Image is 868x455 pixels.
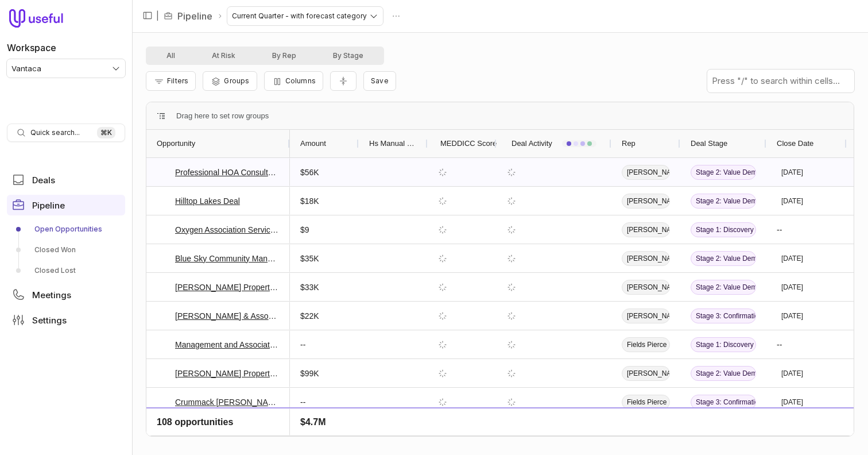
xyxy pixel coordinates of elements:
span: Stage 3: Confirmation [691,309,756,323]
a: Pipeline [7,195,125,215]
time: [DATE] [781,311,803,321]
span: Quick search... [30,128,80,137]
span: Deals [32,176,55,184]
a: Meetings [7,284,125,305]
span: | [156,9,159,23]
a: Pipeline [177,9,212,23]
time: [DATE] [781,196,803,206]
span: [PERSON_NAME] [622,165,670,180]
span: [PERSON_NAME] [622,423,670,438]
span: Close Date [777,137,813,151]
span: Stage 2: Value Demonstration [691,165,756,180]
span: Amount [300,137,326,151]
button: By Stage [315,49,382,63]
span: [PERSON_NAME] [622,366,670,381]
time: [DATE] [781,283,803,292]
a: Hilltop Lakes Deal [175,194,240,208]
span: $234K [300,424,323,438]
span: Stage 1: Discovery [691,222,756,237]
button: Group Pipeline [203,71,257,91]
span: [PERSON_NAME] [622,251,670,266]
button: At Risk [193,49,254,63]
span: Stage 2: Value Demonstration [691,194,756,209]
span: $99K [300,367,319,380]
div: -- [766,215,847,244]
a: Open Opportunities [7,220,125,238]
span: -- [300,338,305,352]
span: Deal Stage [691,137,727,151]
a: Closed Lost [7,261,125,280]
span: Fields Pierce [622,337,670,352]
a: Professional HOA Consultants - New Deal [175,165,280,179]
span: Stage 1: Discovery [691,423,756,438]
time: [DATE] [781,398,803,407]
a: Deals [7,169,125,190]
div: Row Groups [176,109,269,123]
span: Drag here to set row groups [176,109,269,123]
input: Press "/" to search within cells... [707,70,854,92]
time: [DATE] [781,426,803,435]
button: Columns [264,71,323,91]
a: Oxygen Association Services - New Deal [175,223,280,237]
span: $22K [300,309,319,323]
span: Stage 2: Value Demonstration [691,251,756,266]
div: MEDDICC Score [438,130,486,157]
span: Fields Pierce [622,395,670,410]
span: MEDDICC Score [440,137,497,151]
span: $56K [300,165,319,179]
time: [DATE] [781,369,803,378]
span: Settings [32,316,67,325]
span: Filters [167,76,188,85]
span: Stage 2: Value Demonstration [691,366,756,381]
time: [DATE] [781,254,803,263]
span: Stage 1: Discovery [691,337,756,352]
span: Pipeline [32,201,65,210]
label: Workspace [7,41,56,55]
span: $9 [300,223,309,237]
button: By Rep [254,49,315,63]
button: Collapse sidebar [139,7,156,24]
span: Meetings [32,291,71,299]
span: [PERSON_NAME] [622,222,670,237]
a: Closed Won [7,241,125,259]
span: $33K [300,280,319,294]
span: $18K [300,194,319,208]
div: Pipeline submenu [7,220,125,280]
a: Orsid Deal [175,424,213,438]
a: Settings [7,310,125,330]
a: Blue Sky Community Management, LLC Deal [175,252,280,265]
span: Columns [285,76,316,85]
button: Actions [387,7,405,25]
kbd: ⌘ K [97,127,115,138]
button: Filter Pipeline [146,71,196,91]
span: Stage 2: Value Demonstration [691,280,756,295]
span: -- [300,395,305,409]
a: [PERSON_NAME] Property Management Deal [175,280,280,294]
span: Stage 3: Confirmation [691,395,756,410]
button: All [148,49,193,63]
span: Groups [224,76,249,85]
span: [PERSON_NAME] [622,194,670,209]
span: [PERSON_NAME] [622,309,670,323]
span: Hs Manual Forecast Category [369,137,417,151]
span: [PERSON_NAME] [622,280,670,295]
button: Collapse all rows [330,71,356,91]
div: -- [766,330,847,358]
span: $35K [300,252,319,265]
span: Deal Activity [511,137,552,151]
button: Create a new saved view [363,71,396,91]
span: Opportunity [157,137,195,151]
a: [PERSON_NAME] & Associates Deal [175,309,280,323]
time: [DATE] [781,168,803,177]
a: Management and Associates - [PERSON_NAME] Deal [175,338,280,352]
a: Crummack [PERSON_NAME] Deal [175,395,280,409]
span: Rep [622,137,635,151]
a: [PERSON_NAME] Property Management Deal [175,367,280,380]
span: Save [371,76,389,85]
